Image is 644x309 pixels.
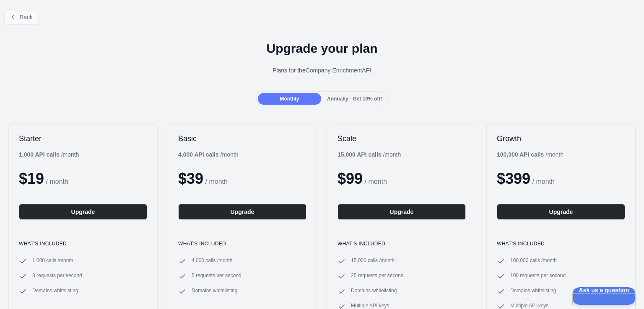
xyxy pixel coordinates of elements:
h2: Basic [178,134,306,144]
div: / month [178,150,238,159]
div: / month [338,150,401,159]
span: $ 399 [497,170,530,187]
b: 15,000 API calls [338,151,382,158]
h2: Scale [338,134,466,144]
iframe: Help Scout Beacon - Open [572,287,636,305]
b: 100,000 API calls [497,151,544,158]
div: / month [497,150,563,159]
span: $ 99 [338,170,363,187]
h2: Growth [497,134,625,144]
